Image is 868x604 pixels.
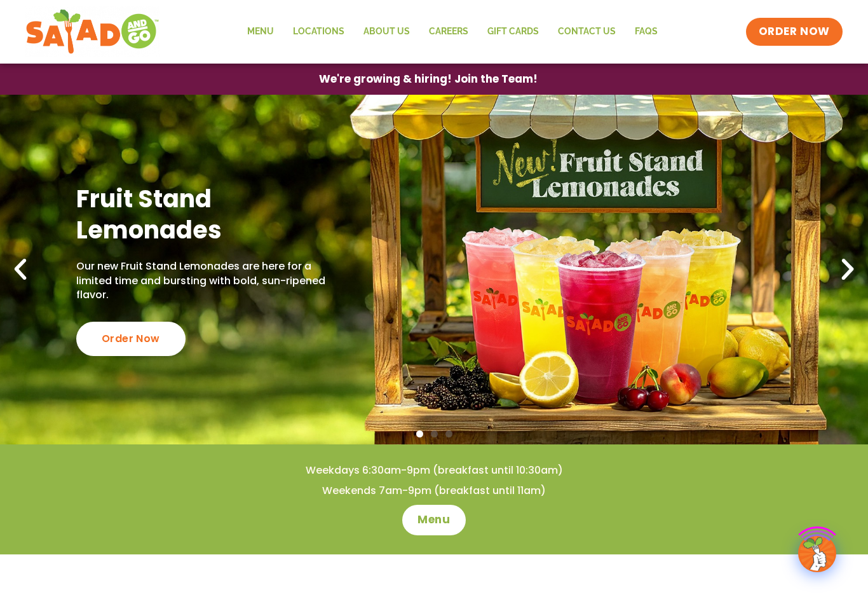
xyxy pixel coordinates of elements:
a: GIFT CARDS [478,17,548,46]
span: Go to slide 2 [431,430,438,437]
a: Contact Us [548,17,625,46]
div: Order Now [76,322,186,356]
a: We're growing & hiring! Join the Team! [300,64,557,94]
a: Careers [419,17,478,46]
nav: Menu [238,17,667,46]
a: ORDER NOW [746,18,843,46]
p: Our new Fruit Stand Lemonades are here for a limited time and bursting with bold, sun-ripened fla... [76,259,337,302]
span: Menu [417,512,450,528]
a: FAQs [625,17,667,46]
span: ORDER NOW [759,24,830,39]
div: Previous slide [6,256,34,284]
span: We're growing & hiring! Join the Team! [319,74,538,85]
h4: Weekends 7am-9pm (breakfast until 11am) [25,484,843,498]
h2: Fruit Stand Lemonades [76,183,337,246]
a: About Us [354,17,419,46]
img: new-SAG-logo-768×292 [25,6,159,57]
a: Locations [283,17,354,46]
div: Next slide [834,256,862,284]
a: Menu [402,505,465,535]
a: Menu [238,17,283,46]
h4: Weekdays 6:30am-9pm (breakfast until 10:30am) [25,463,843,477]
span: Go to slide 3 [445,430,452,437]
span: Go to slide 1 [416,430,423,437]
